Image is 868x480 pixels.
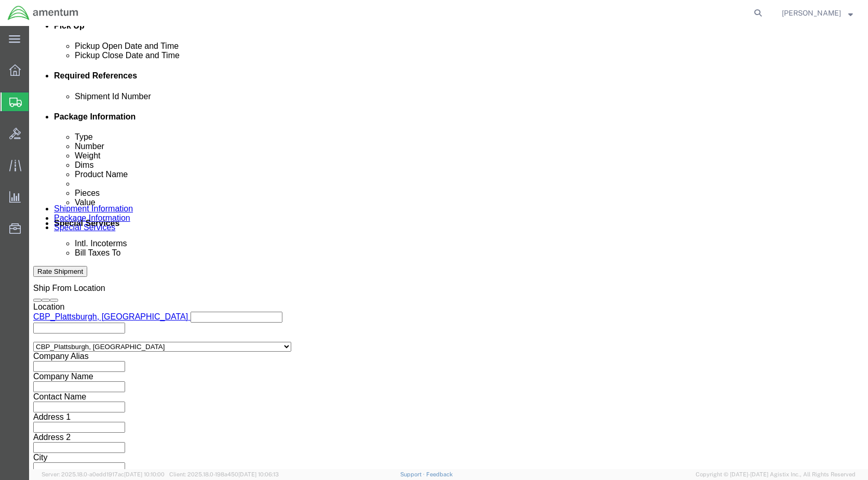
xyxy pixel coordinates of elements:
[124,471,165,477] span: [DATE] 10:10:00
[169,471,279,477] span: Client: 2025.18.0-198a450
[400,471,426,477] a: Support
[42,471,165,477] span: Server: 2025.18.0-a0edd1917ac
[426,471,453,477] a: Feedback
[782,7,841,19] span: Nolan Babbie
[781,7,853,19] button: [PERSON_NAME]
[696,470,856,479] span: Copyright © [DATE]-[DATE] Agistix Inc., All Rights Reserved
[29,26,868,469] iframe: FS Legacy Container
[7,5,79,21] img: logo
[238,471,279,477] span: [DATE] 10:06:13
